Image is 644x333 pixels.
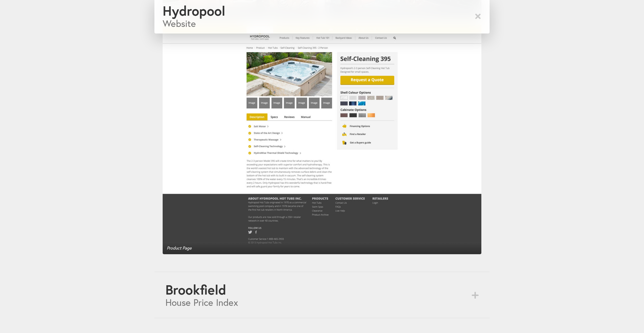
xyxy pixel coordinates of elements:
[163,25,481,254] img: Hydropool_Product_Page.jpg
[165,283,479,296] h2: Brookfield
[165,298,479,307] h3: House Price Index
[163,19,481,28] h3: Website
[163,242,481,254] h4: Product Page
[163,4,481,17] h2: Hydropool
